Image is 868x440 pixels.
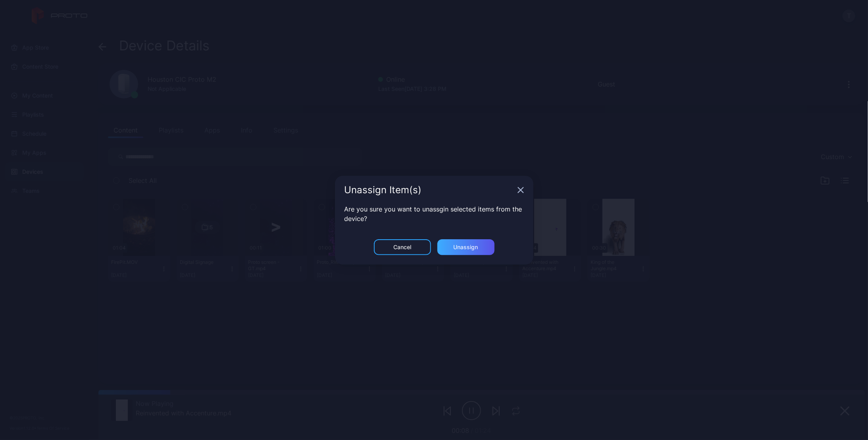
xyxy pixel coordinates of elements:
[437,239,495,255] button: Unassign
[454,244,478,250] div: Unassign
[345,204,524,223] p: Are you sure you want to unassgin selected items from the device?
[393,244,411,250] div: Cancel
[345,185,514,195] div: Unassign Item(s)
[374,239,431,255] button: Cancel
